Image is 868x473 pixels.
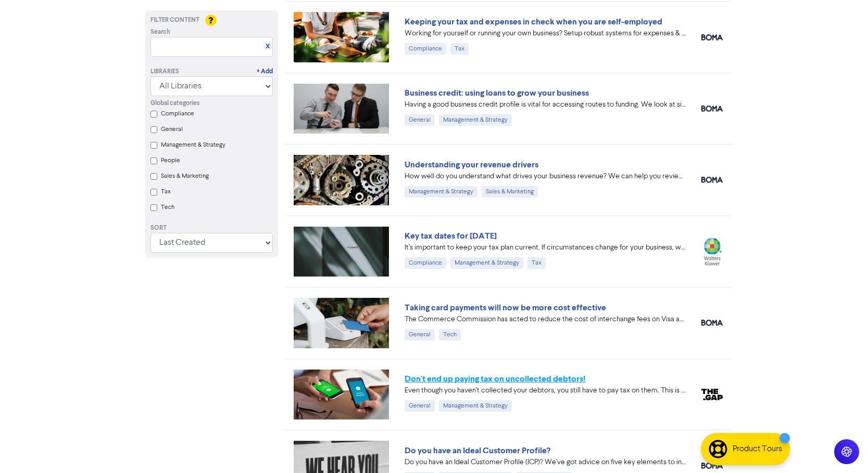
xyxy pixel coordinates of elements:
[701,320,723,326] img: boma
[150,16,273,25] div: Filter Content
[150,224,273,233] div: Sort
[527,257,546,269] div: Tax
[161,172,209,181] label: Sales & Marketing
[405,231,497,241] a: Key tax dates for [DATE]
[701,238,723,265] img: wolters_kluwer
[405,374,585,384] a: Don't end up paying tax on uncollected debtors!
[150,67,179,76] div: Libraries
[405,257,446,269] div: Compliance
[701,177,723,183] img: boma_accounting
[405,171,686,182] div: How well do you understand what drives your business revenue? We can help you review your numbers...
[405,314,686,325] div: The Commerce Commission has acted to reduce the cost of interchange fees on Visa and Mastercard p...
[405,17,662,27] a: Keeping your tax and expenses in check when you are self-employed
[150,28,170,37] span: Search
[439,400,512,412] div: Management & Strategy
[701,106,723,112] img: boma
[405,445,550,456] a: Do you have an Ideal Customer Profile?
[161,125,183,134] label: General
[405,160,538,170] a: Understanding your revenue drivers
[450,43,469,55] div: Tax
[161,109,194,119] label: Compliance
[701,389,723,400] img: thegap
[482,186,538,198] div: Sales & Marketing
[161,156,180,165] label: People
[161,187,171,196] label: Tax
[405,43,446,55] div: Compliance
[257,67,273,76] a: + Add
[405,186,477,198] div: Management & Strategy
[405,385,686,396] div: Even though you haven’t collected your debtors, you still have to pay tax on them. This is becaus...
[150,99,273,108] div: Global categories
[439,329,461,340] div: Tech
[405,114,435,126] div: General
[405,400,435,412] div: General
[405,457,686,468] div: Do you have an Ideal Customer Profile (ICP)? We’ve got advice on five key elements to include in ...
[816,423,868,473] iframe: Chat Widget
[439,114,512,126] div: Management & Strategy
[701,463,723,469] img: boma
[405,303,606,313] a: Taking card payments will now be more cost effective
[405,99,686,110] div: Having a good business credit profile is vital for accessing routes to funding. We look at six di...
[405,28,686,39] div: Working for yourself or running your own business? Setup robust systems for expenses & tax requir...
[266,43,270,50] a: X
[450,257,523,269] div: Management & Strategy
[161,203,174,212] label: Tech
[161,140,225,150] label: Management & Strategy
[405,88,589,98] a: Business credit: using loans to grow your business
[405,329,435,340] div: General
[701,34,723,41] img: boma_accounting
[405,242,686,253] div: It’s important to keep your tax plan current. If circumstances change for your business, we need ...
